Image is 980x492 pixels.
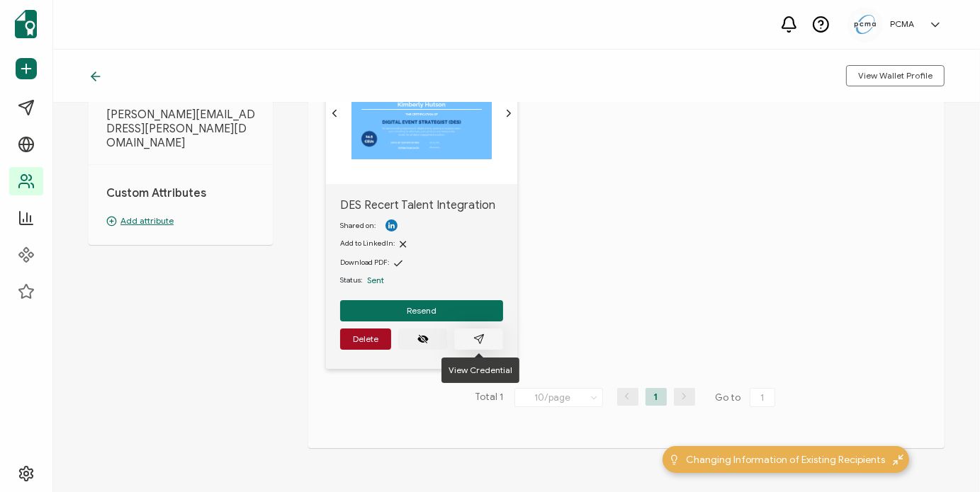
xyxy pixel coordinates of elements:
span: Add to LinkedIn: [340,239,395,248]
ion-icon: eye off [417,333,429,345]
img: 5c892e8a-a8c9-4ab0-b501-e22bba25706e.jpg [855,15,876,34]
span: Status: [340,275,362,286]
span: Total 1 [475,388,504,408]
div: View Credential [441,357,519,383]
img: sertifier-logomark-colored.svg [15,10,37,38]
span: Delete [353,335,378,343]
span: Sent [367,275,384,285]
ion-icon: paper plane outline [473,333,485,345]
button: View Wallet Profile [846,65,945,86]
span: Download PDF: [340,258,389,267]
img: minimize-icon.svg [893,454,903,465]
h5: PCMA [890,19,914,29]
li: 1 [646,388,667,406]
span: [PERSON_NAME][EMAIL_ADDRESS][PERSON_NAME][DOMAIN_NAME] [106,108,255,150]
span: Changing Information of Existing Recipients [687,452,886,467]
input: Select [514,388,603,407]
span: DES Recert Talent Integration [340,198,503,212]
iframe: Chat Widget [909,424,980,492]
span: Go to [716,388,778,408]
ion-icon: chevron back outline [329,108,340,119]
span: Shared on: [340,221,376,230]
span: Resend [407,307,437,315]
ion-icon: chevron forward outline [503,108,514,119]
h1: Custom Attributes [106,186,255,200]
span: View Wallet Profile [858,71,933,80]
button: Resend [340,300,503,321]
p: Add attribute [106,214,255,227]
button: Delete [340,328,391,350]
